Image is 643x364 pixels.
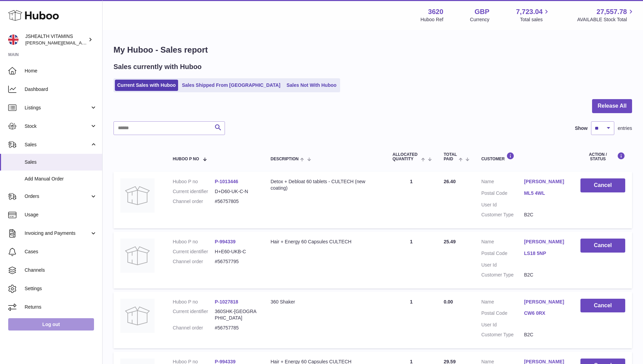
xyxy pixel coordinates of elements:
span: ALLOCATED Quantity [392,152,419,161]
img: no-photo.jpg [120,239,155,273]
dd: B2C [524,212,567,218]
a: [PERSON_NAME] [524,178,567,185]
dt: Huboo P no [173,239,215,245]
span: Description [270,157,298,161]
dt: Postal Code [481,310,524,318]
span: entries [618,125,632,132]
span: [PERSON_NAME][EMAIL_ADDRESS][DOMAIN_NAME] [25,40,137,45]
dt: Customer Type [481,332,524,338]
span: 25.49 [444,239,456,244]
img: francesca@jshealthvitamins.com [8,35,18,45]
span: Cases [25,248,97,255]
label: Show [575,125,588,132]
span: Total sales [520,16,550,23]
button: Cancel [580,299,625,313]
div: Detox + Debloat 60 tablets - CULTECH (new coating) [270,178,379,191]
dt: Channel order [173,198,215,205]
button: Release All [592,99,632,113]
button: Cancel [580,239,625,253]
dt: User Id [481,262,524,268]
dd: B2C [524,272,567,278]
span: Orders [25,193,90,200]
span: Add Manual Order [25,176,97,182]
span: 7,723.04 [516,7,543,16]
div: Currency [470,16,490,23]
dt: User Id [481,202,524,208]
dd: D+D60-UK-C-N [215,188,257,195]
img: no-photo.jpg [120,178,155,213]
dt: Customer Type [481,212,524,218]
dd: #56757805 [215,198,257,205]
dd: 360SHK-[GEOGRAPHIC_DATA] [215,308,257,321]
span: 26.40 [444,179,456,184]
div: Customer [481,152,567,161]
td: 1 [386,292,437,349]
button: Cancel [580,178,625,192]
span: Channels [25,267,97,273]
h1: My Huboo - Sales report [113,44,632,55]
span: Total paid [444,152,457,161]
td: 1 [386,232,437,288]
dt: Current identifier [173,308,215,321]
strong: 3620 [428,7,443,16]
dt: Name [481,239,524,247]
dt: Name [481,178,524,187]
strong: GBP [474,7,489,16]
a: P-994339 [215,239,236,244]
dt: Postal Code [481,250,524,258]
dt: Channel order [173,258,215,265]
a: CW6 0RX [524,310,567,316]
span: Huboo P no [173,157,199,161]
dd: #56757785 [215,325,257,331]
span: Usage [25,212,97,218]
dt: Customer Type [481,272,524,278]
a: 7,723.04 Total sales [516,7,551,23]
a: P-1013446 [215,179,238,184]
div: Huboo Ref [420,16,443,23]
span: Listings [25,105,90,111]
a: Log out [8,318,94,331]
h2: Sales currently with Huboo [113,62,202,71]
div: 360 Shaker [270,299,379,305]
dd: B2C [524,332,567,338]
div: JSHEALTH VITAMINS [25,33,87,46]
a: [PERSON_NAME] [524,299,567,305]
td: 1 [386,172,437,228]
dd: H+E60-UKB-C [215,248,257,255]
span: Sales [25,141,90,148]
dt: Current identifier [173,248,215,255]
dt: Name [481,299,524,307]
a: Sales Shipped From [GEOGRAPHIC_DATA] [179,80,283,91]
span: 27,557.78 [597,7,627,16]
img: no-photo.jpg [120,299,155,333]
span: Returns [25,304,97,310]
dt: Huboo P no [173,178,215,185]
dt: Postal Code [481,190,524,198]
span: AVAILABLE Stock Total [577,16,635,23]
dt: Current identifier [173,188,215,195]
dt: Channel order [173,325,215,331]
a: LS18 5NP [524,250,567,257]
dd: #56757795 [215,258,257,265]
a: [PERSON_NAME] [524,239,567,245]
span: Home [25,68,97,74]
span: Settings [25,285,97,292]
span: Sales [25,159,97,165]
span: Invoicing and Payments [25,230,90,237]
span: 0.00 [444,299,453,305]
dt: Huboo P no [173,299,215,305]
a: P-1027818 [215,299,238,305]
span: Stock [25,123,90,130]
span: Dashboard [25,86,97,93]
a: ML5 4WL [524,190,567,197]
a: 27,557.78 AVAILABLE Stock Total [577,7,635,23]
a: Sales Not With Huboo [284,80,339,91]
dt: User Id [481,322,524,328]
a: Current Sales with Huboo [115,80,178,91]
div: Action / Status [580,152,625,161]
div: Hair + Energy 60 Capsules CULTECH [270,239,379,245]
